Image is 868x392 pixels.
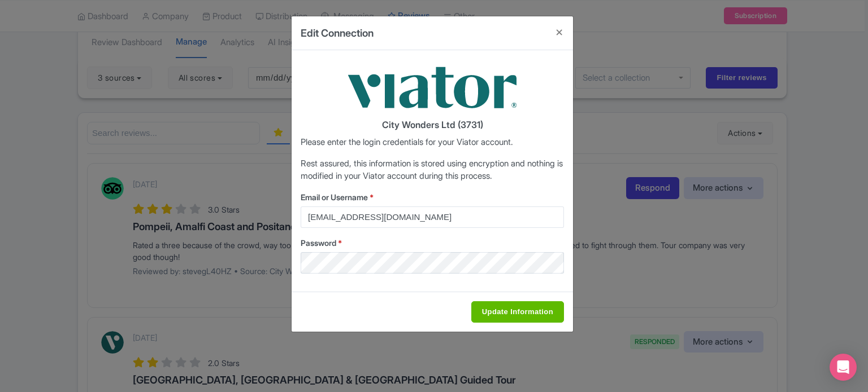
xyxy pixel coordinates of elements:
p: Rest assured, this information is stored using encryption and nothing is modified in your Viator ... [301,157,564,183]
h4: Edit Connection [301,25,374,41]
img: viator-9033d3fb01e0b80761764065a76b653a.png [348,59,517,116]
span: Email or Username [301,192,368,202]
input: Update Information [471,301,564,323]
p: Please enter the login credentials for your Viator account. [301,136,564,149]
button: Close [546,16,573,49]
div: Open Intercom Messenger [830,354,857,381]
span: Password [301,238,336,248]
h4: City Wonders Ltd (3731) [301,120,564,130]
